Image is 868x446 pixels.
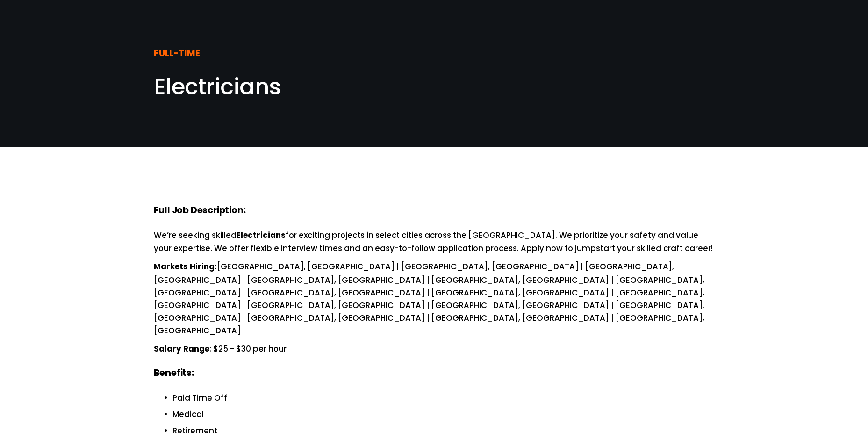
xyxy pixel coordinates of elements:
strong: Electricians [237,229,286,243]
strong: Benefits: [154,366,194,381]
strong: Full Job Description: [154,203,246,219]
p: We’re seeking skilled for exciting projects in select cities across the [GEOGRAPHIC_DATA]. We pri... [154,229,715,255]
strong: Markets Hiring: [154,260,217,274]
p: : $25 - $30 per hour [154,343,715,356]
p: [GEOGRAPHIC_DATA], [GEOGRAPHIC_DATA] | [GEOGRAPHIC_DATA], [GEOGRAPHIC_DATA] | [GEOGRAPHIC_DATA], ... [154,260,715,337]
p: Retirement [172,424,715,437]
p: Medical [172,408,715,421]
strong: FULL-TIME [154,46,200,62]
span: Electricians [154,71,281,102]
strong: Salary Range [154,343,209,356]
p: Paid Time Off [172,392,715,404]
